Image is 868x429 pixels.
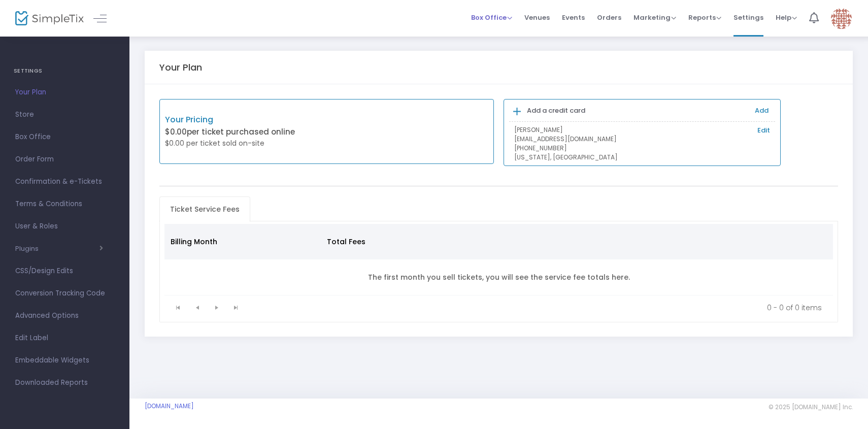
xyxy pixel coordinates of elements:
span: Help [776,13,797,22]
p: [US_STATE], [GEOGRAPHIC_DATA] [514,153,770,162]
span: Store [15,108,114,121]
div: Data table [164,224,833,295]
button: Plugins [15,245,103,253]
span: Events [562,5,585,30]
b: Add a credit card [527,106,585,115]
span: User & Roles [15,220,114,233]
span: Ticket Service Fees [164,201,246,217]
span: Your Plan [15,86,114,99]
span: Advanced Options [15,309,114,322]
span: Edit Label [15,332,114,345]
span: Order Form [15,153,114,166]
span: Marketing [633,13,676,22]
span: © 2025 [DOMAIN_NAME] Inc. [769,403,853,411]
p: [PHONE_NUMBER] [514,144,770,153]
a: Add [755,106,769,115]
h4: SETTINGS [14,61,116,81]
span: Reports [688,13,721,22]
span: Terms & Conditions [15,197,114,211]
kendo-pager-info: 0 - 0 of 0 items [253,303,822,313]
span: CSS/Design Edits [15,265,114,278]
span: Orders [597,5,621,30]
span: Conversion Tracking Code [15,287,114,300]
span: Settings [733,5,763,30]
span: Venues [524,5,550,30]
p: $0.00 per ticket sold on-site [165,138,327,149]
th: Billing Month [164,224,321,259]
a: Edit [757,125,770,136]
p: [EMAIL_ADDRESS][DOMAIN_NAME] [514,135,770,144]
h5: Your Plan [159,62,202,73]
span: Embeddable Widgets [15,354,114,367]
span: Downloaded Reports [15,376,114,389]
th: Total Fees [321,224,463,259]
p: Your Pricing [165,114,327,126]
p: $0.00 per ticket purchased online [165,126,327,138]
span: Box Office [15,130,114,144]
span: Confirmation & e-Tickets [15,175,114,188]
td: The first month you sell tickets, you will see the service fee totals here. [164,259,833,295]
span: Box Office [471,13,512,22]
a: [DOMAIN_NAME] [145,402,194,410]
p: [PERSON_NAME] [514,125,770,135]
